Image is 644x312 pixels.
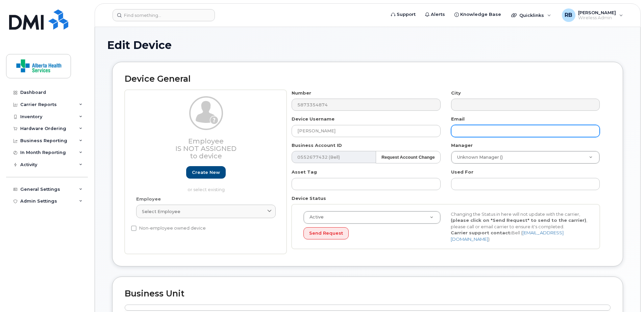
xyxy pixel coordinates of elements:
p: or select existing [136,186,276,193]
h3: Employee [136,137,276,160]
span: Select employee [142,208,180,215]
label: City [451,90,461,96]
h2: Device General [125,74,611,84]
label: Device Status [292,195,326,202]
a: [EMAIL_ADDRESS][DOMAIN_NAME] [451,230,564,242]
label: Employee [136,196,161,202]
button: Send Request [303,227,349,240]
label: Used For [451,169,473,175]
span: Is not assigned [175,145,237,153]
span: Active [305,214,324,220]
h1: Edit Device [107,39,628,51]
strong: Carrier support contact: [451,230,512,235]
a: Select employee [136,205,276,218]
span: to device [190,152,222,160]
div: Changing the Status in here will not update with the carrier, , please call or email carrier to e... [446,211,593,242]
label: Manager [451,142,473,149]
label: Number [292,90,311,96]
h2: Business Unit [125,289,611,298]
strong: (please click on "Send Request" to send to the carrier) [451,217,586,223]
label: Email [451,116,465,122]
strong: Request Account Change [381,155,435,160]
label: Device Username [292,116,335,122]
label: Asset Tag [292,169,317,175]
a: Unknown Manager () [451,151,599,163]
label: Business Account ID [292,142,342,149]
a: Create new [186,166,226,179]
span: Unknown Manager () [453,154,503,160]
input: Non-employee owned device [131,226,137,231]
a: Active [304,211,440,224]
button: Request Account Change [376,151,441,163]
label: Non-employee owned device [131,224,206,232]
